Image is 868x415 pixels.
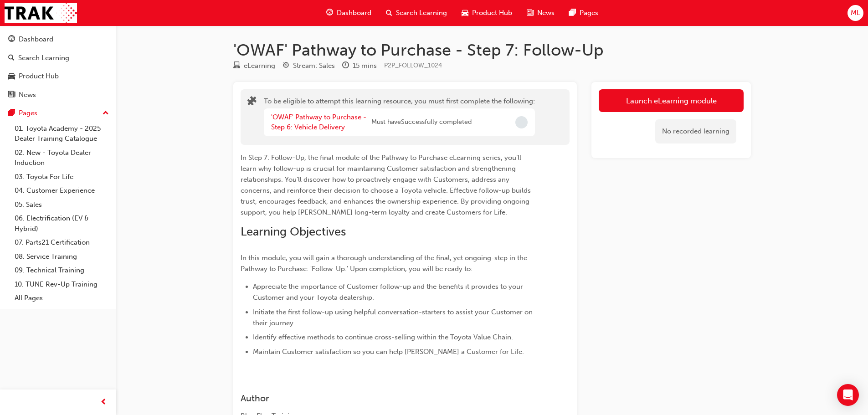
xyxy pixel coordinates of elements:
[282,60,335,72] div: Stream
[233,62,240,70] span: learningResourceType_ELEARNING-icon
[454,4,519,22] a: car-iconProduct Hub
[851,8,860,18] span: ML
[19,108,37,118] div: Pages
[4,105,113,122] button: Pages
[11,250,113,264] a: 08. Service Training
[103,108,109,119] span: up-icon
[4,29,113,105] button: DashboardSearch LearningProduct HubNews
[293,61,335,71] div: Stream: Sales
[569,7,576,19] span: pages-icon
[11,211,113,236] a: 06. Electrification (EV & Hybrid)
[253,333,513,341] span: Identify effective methods to continue cross-selling within the Toyota Value Chain.
[11,263,113,277] a: 09. Technical Training
[472,8,512,18] span: Product Hub
[11,198,113,212] a: 05. Sales
[18,53,69,63] div: Search Learning
[11,146,113,170] a: 02. New - Toyota Dealer Induction
[253,348,524,356] span: Maintain Customer satisfaction so you can help [PERSON_NAME] a Customer for Life.
[371,117,472,128] span: Must have Successfully completed
[241,154,533,216] span: In Step 7: Follow-Up, the final module of the Pathway to Purchase eLearning series, you’ll learn ...
[396,8,447,18] span: Search Learning
[8,72,15,81] span: car-icon
[11,236,113,250] a: 07. Parts21 Certification
[5,3,77,23] img: Trak
[19,71,59,82] div: Product Hub
[8,54,15,62] span: search-icon
[4,50,113,67] a: Search Learning
[562,4,606,22] a: pages-iconPages
[241,225,346,239] span: Learning Objectives
[515,116,528,128] span: Incomplete
[386,7,392,19] span: search-icon
[847,5,863,21] button: ML
[342,60,377,72] div: Duration
[241,393,537,404] h3: Author
[462,7,468,19] span: car-icon
[8,91,15,99] span: news-icon
[244,61,275,71] div: eLearning
[326,7,333,19] span: guage-icon
[4,87,113,103] a: News
[337,8,371,18] span: Dashboard
[11,291,113,305] a: All Pages
[519,4,562,22] a: news-iconNews
[655,119,736,143] div: No recorded learning
[342,62,349,70] span: clock-icon
[100,397,107,408] span: prev-icon
[233,60,275,72] div: Type
[837,384,859,406] div: Open Intercom Messenger
[4,31,113,48] a: Dashboard
[4,68,113,85] a: Product Hub
[11,277,113,292] a: 10. TUNE Rev-Up Training
[580,8,598,18] span: Pages
[8,109,15,118] span: pages-icon
[282,62,289,70] span: target-icon
[271,113,366,132] a: 'OWAF' Pathway to Purchase - Step 6: Vehicle Delivery
[379,4,454,22] a: search-iconSearch Learning
[384,61,442,69] span: Learning resource code
[11,184,113,198] a: 04. Customer Experience
[253,282,525,302] span: Appreciate the importance of Customer follow-up and the benefits it provides to your Customer and...
[247,97,257,108] span: puzzle-icon
[319,4,379,22] a: guage-iconDashboard
[11,122,113,146] a: 01. Toyota Academy - 2025 Dealer Training Catalogue
[264,96,535,138] div: To be eligible to attempt this learning resource, you must first complete the following:
[527,7,534,19] span: news-icon
[537,8,555,18] span: News
[8,36,15,44] span: guage-icon
[233,40,751,60] h1: 'OWAF' Pathway to Purchase - Step 7: Follow-Up
[19,34,53,45] div: Dashboard
[11,170,113,184] a: 03. Toyota For Life
[19,90,36,100] div: News
[353,61,377,71] div: 15 mins
[599,89,744,112] button: Launch eLearning module
[253,308,534,327] span: Initiate the first follow-up using helpful conversation-starters to assist your Customer on their...
[241,254,529,273] span: In this module, you will gain a thorough understanding of the final, yet ongoing-step in the Path...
